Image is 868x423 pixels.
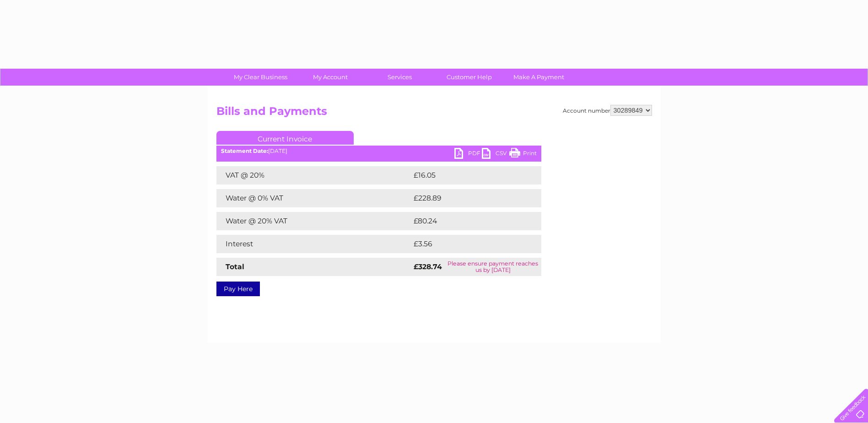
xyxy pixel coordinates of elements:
a: Make A Payment [501,69,577,86]
a: Pay Here [216,282,260,296]
td: VAT @ 20% [216,166,411,184]
a: Customer Help [431,69,507,86]
a: Print [509,148,537,161]
a: Current Invoice [216,131,354,145]
a: PDF [454,148,482,161]
a: CSV [482,148,509,161]
td: Interest [216,235,411,253]
td: £80.24 [411,212,523,230]
a: Services [362,69,437,86]
a: My Account [292,69,368,86]
td: £3.56 [411,235,520,253]
a: My Clear Business [223,69,298,86]
td: £16.05 [411,166,522,184]
td: Please ensure payment reaches us by [DATE] [445,258,541,276]
div: Account number [563,105,652,116]
h2: Bills and Payments [216,105,652,122]
strong: £328.74 [414,262,442,271]
div: [DATE] [216,148,541,154]
td: Water @ 20% VAT [216,212,411,230]
td: £228.89 [411,189,525,207]
td: Water @ 0% VAT [216,189,411,207]
b: Statement Date: [221,147,268,154]
strong: Total [226,262,244,271]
